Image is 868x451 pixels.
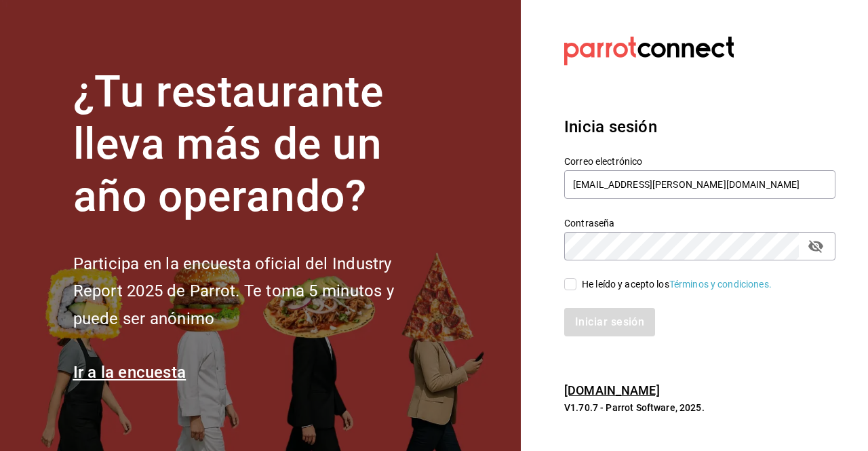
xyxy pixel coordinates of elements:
p: V1.70.7 - Parrot Software, 2025. [564,401,835,414]
input: Ingresa tu correo electrónico [564,170,835,199]
a: Ir a la encuesta [73,363,186,382]
a: Términos y condiciones. [669,279,772,290]
label: Contraseña [564,218,835,228]
button: passwordField [804,235,827,258]
h2: Participa en la encuesta oficial del Industry Report 2025 de Parrot. Te toma 5 minutos y puede se... [73,250,439,333]
h3: Inicia sesión [564,115,835,139]
label: Correo electrónico [564,157,835,166]
a: [DOMAIN_NAME] [564,383,660,397]
div: He leído y acepto los [582,277,772,292]
h1: ¿Tu restaurante lleva más de un año operando? [73,66,439,222]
